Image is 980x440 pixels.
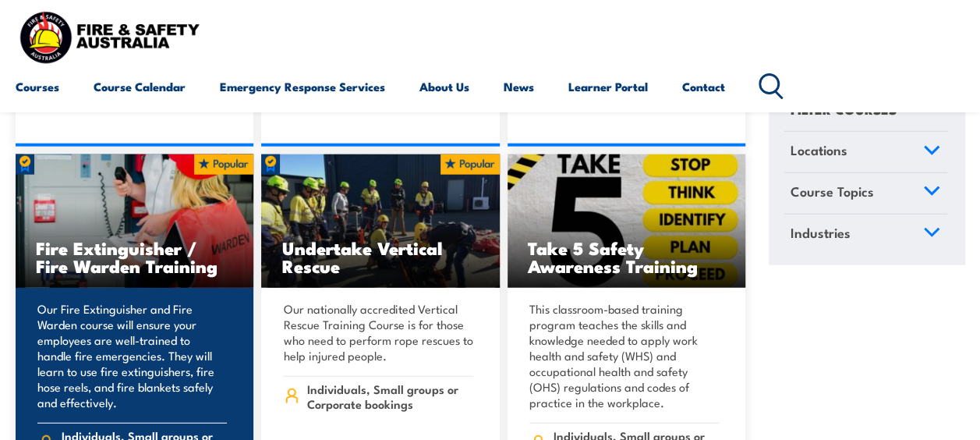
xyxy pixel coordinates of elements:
a: Locations [784,132,947,172]
a: Fire Extinguisher / Fire Warden Training [16,154,253,288]
a: Industries [784,214,947,254]
a: Learner Portal [568,68,648,105]
a: Course Calendar [94,68,186,105]
h3: Take 5 Safety Awareness Training [528,239,725,275]
p: Our nationally accredited Vertical Rescue Training Course is for those who need to perform rope r... [283,301,472,364]
img: Undertake Vertical Rescue (1) [261,154,499,288]
h3: Undertake Vertical Rescue [281,239,479,275]
span: Course Topics [791,181,874,202]
a: Undertake Vertical Rescue [261,154,499,288]
a: News [504,68,534,105]
img: Fire Extinguisher Fire Warden Training [16,154,253,288]
a: Contact [682,68,725,105]
p: This classroom-based training program teaches the skills and knowledge needed to apply work healt... [529,301,719,410]
a: Courses [16,68,59,105]
span: Locations [791,140,847,161]
a: About Us [419,68,469,105]
a: Course Topics [784,173,947,214]
a: Emergency Response Services [220,68,385,105]
img: Take 5 Safety Awareness Training [508,154,745,288]
h3: Fire Extinguisher / Fire Warden Training [36,239,233,275]
p: Our Fire Extinguisher and Fire Warden course will ensure your employees are well-trained to handl... [37,301,227,410]
span: Industries [791,222,851,243]
span: Individuals, Small groups or Corporate bookings [307,381,473,411]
